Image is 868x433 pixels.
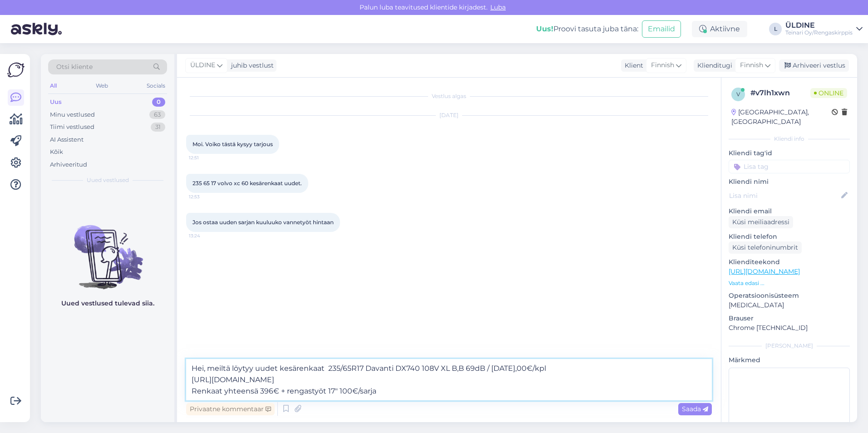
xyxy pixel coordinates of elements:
div: Küsi telefoninumbrit [729,241,802,254]
div: Minu vestlused [50,110,95,119]
p: Vaata edasi ... [729,279,850,287]
div: [DATE] [186,111,712,119]
b: Uus! [536,25,553,33]
div: Arhiveeritud [50,160,87,169]
div: Uus [50,98,62,107]
div: juhib vestlust [227,61,274,70]
div: Klienditugi [694,61,732,70]
span: Otsi kliente [56,62,93,72]
div: 31 [151,123,165,132]
span: 12:53 [189,193,223,200]
div: Küsi meiliaadressi [729,216,793,228]
div: Proovi tasuta juba täna: [536,24,638,34]
div: Kõik [50,148,63,157]
div: Teinari Oy/Rengaskirppis [785,29,853,36]
img: Askly Logo [7,61,25,79]
img: No chats [41,209,174,290]
p: Chrome [TECHNICAL_ID] [729,323,850,333]
div: All [48,80,59,92]
span: 235 65 17 volvo xc 60 kesärenkaat uudet. [192,180,302,187]
p: [MEDICAL_DATA] [729,300,850,310]
p: Klienditeekond [729,257,850,267]
span: Finnish [740,60,763,70]
div: AI Assistent [50,135,84,144]
span: 12:51 [189,154,223,161]
div: Klient [621,61,643,70]
div: Privaatne kommentaar [186,403,275,415]
p: Kliendi email [729,207,850,216]
span: Saada [682,405,708,413]
input: Lisa nimi [729,191,839,201]
span: 13:24 [189,232,223,239]
a: [URL][DOMAIN_NAME] [729,267,800,276]
div: Kliendi info [729,135,850,143]
div: 63 [149,110,165,119]
span: Online [810,88,847,98]
p: Operatsioonisüsteem [729,291,850,300]
div: Arhiveeri vestlus [779,59,849,72]
p: Kliendi nimi [729,177,850,187]
button: Emailid [642,20,681,38]
div: L [769,23,782,35]
div: Aktiivne [692,21,747,37]
a: ÜLDINETeinari Oy/Rengaskirppis [785,22,863,36]
div: # v7lh1xwn [750,88,810,98]
p: Märkmed [729,355,850,365]
span: ÜLDINE [190,60,215,70]
div: 0 [152,98,165,107]
span: Finnish [651,60,674,70]
div: [PERSON_NAME] [729,342,850,350]
span: Luba [488,3,508,11]
p: Brauser [729,314,850,323]
div: Tiimi vestlused [50,123,94,132]
div: Web [94,80,110,92]
textarea: Hei, meiltä löytyy uudet kesärenkaat 235/65R17 Davanti DX740 108V XL B,B 69dB / [DATE],00€/kpl [U... [186,359,712,400]
div: Socials [145,80,167,92]
p: Uued vestlused tulevad siia. [61,299,154,308]
p: Kliendi tag'id [729,148,850,158]
p: Kliendi telefon [729,232,850,241]
div: [GEOGRAPHIC_DATA], [GEOGRAPHIC_DATA] [731,108,832,127]
input: Lisa tag [729,160,850,173]
div: ÜLDINE [785,22,853,29]
span: v [736,91,740,98]
span: Moi. Voiko tästä kysyy tarjous [192,141,273,148]
div: Vestlus algas [186,92,712,100]
span: Uued vestlused [87,176,129,184]
span: Jos ostaa uuden sarjan kuuluuko vannetyöt hintaan [192,219,334,226]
